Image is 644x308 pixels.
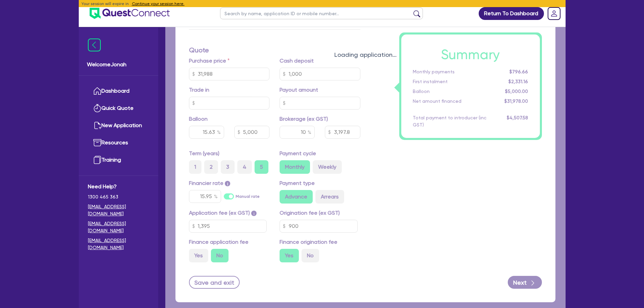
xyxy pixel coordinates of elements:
img: quest-connect-logo-blue [90,8,170,19]
a: Training [88,151,149,169]
a: Dashboard [88,82,149,100]
a: [EMAIL_ADDRESS][DOMAIN_NAME] [88,220,149,234]
a: New Application [88,117,149,134]
img: quick-quote [93,104,101,112]
span: Need Help? [88,183,149,191]
input: Search by name, application ID or mobile number... [220,7,423,19]
span: 1300 465 363 [88,193,149,200]
a: Return To Dashboard [479,7,544,20]
img: resources [93,139,101,147]
button: Continue your session here. [132,1,185,7]
a: Dropdown toggle [545,5,563,22]
a: Quick Quote [88,100,149,117]
img: new-application [93,121,101,129]
img: training [93,156,101,164]
span: Welcome Jonah [87,61,150,69]
a: [EMAIL_ADDRESS][DOMAIN_NAME] [88,203,149,217]
a: [EMAIL_ADDRESS][DOMAIN_NAME] [88,237,149,251]
img: icon-menu-close [88,39,101,51]
div: Loading application... [165,50,566,59]
a: Resources [88,134,149,151]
